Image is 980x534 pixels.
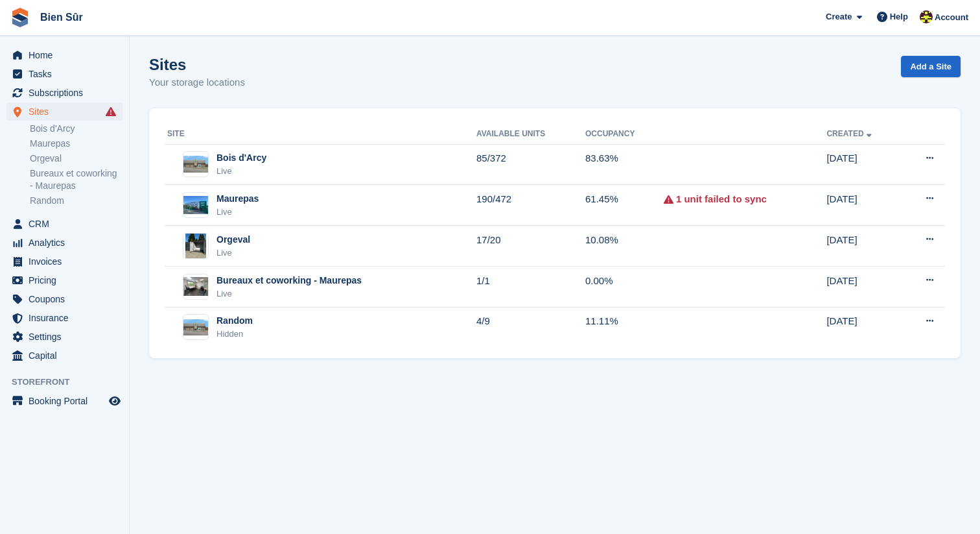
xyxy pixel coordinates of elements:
a: menu [6,328,122,346]
img: Marie Tran [920,10,933,23]
td: 17/20 [476,226,585,267]
span: Account [935,11,968,24]
a: menu [6,252,122,271]
td: 61.45% [585,185,664,226]
td: [DATE] [826,144,902,185]
div: Random [216,314,253,328]
td: 11.11% [585,307,664,347]
div: Live [216,206,259,219]
td: [DATE] [826,307,902,347]
div: Hidden [216,328,253,341]
a: Add a Site [901,56,961,77]
span: Invoices [29,252,106,271]
a: menu [6,346,122,365]
div: Maurepas [216,192,259,206]
img: Image of Orgeval site [185,233,206,259]
span: Coupons [29,290,106,308]
h1: Sites [149,56,245,73]
span: Booking Portal [29,392,106,410]
td: [DATE] [826,185,902,226]
a: Created [826,129,874,138]
a: menu [6,309,122,327]
span: CRM [29,215,106,233]
td: 83.63% [585,144,664,185]
a: menu [6,84,122,102]
img: Image of Maurepas site [183,196,208,215]
div: Orgeval [216,233,250,247]
span: Pricing [29,271,106,289]
span: Tasks [29,65,106,83]
span: Storefront [12,376,129,389]
td: [DATE] [826,226,902,267]
span: Sites [29,103,106,121]
span: Capital [29,346,106,365]
a: menu [6,271,122,289]
span: Create [826,10,852,23]
p: Your storage locations [149,75,245,90]
a: Bois d'Arcy [30,123,122,135]
a: 1 unit failed to sync [676,192,767,207]
a: menu [6,46,122,64]
td: 10.08% [585,226,664,267]
a: menu [6,215,122,233]
td: 190/472 [476,185,585,226]
a: Bureaux et coworking - Maurepas [30,167,122,192]
img: Image of Random site [183,319,208,336]
a: Bien Sûr [35,6,88,28]
th: Occupancy [585,124,664,145]
a: menu [6,290,122,308]
td: [DATE] [826,267,902,308]
td: 85/372 [476,144,585,185]
span: Help [890,10,908,23]
th: Available Units [476,124,585,145]
a: menu [6,234,122,252]
i: Smart entry sync failures have occurred [106,106,116,117]
div: Live [216,247,250,260]
td: 0.00% [585,267,664,308]
div: Bureaux et coworking - Maurepas [216,274,362,287]
a: menu [6,392,122,410]
th: Site [165,124,476,145]
a: Orgeval [30,152,122,165]
img: Image of Bois d'Arcy site [183,156,208,173]
div: Live [216,287,362,300]
img: Image of Bureaux et coworking - Maurepas site [183,277,208,296]
td: 4/9 [476,307,585,347]
a: menu [6,65,122,83]
a: Maurepas [30,138,122,150]
a: Random [30,195,122,207]
span: Analytics [29,234,106,252]
a: Preview store [107,393,122,409]
img: stora-icon-8386f47178a22dfd0bd8f6a31ec36ba5ce8667c1dd55bd0f319d3a0aa187defe.svg [10,8,30,27]
span: Insurance [29,309,106,327]
td: 1/1 [476,267,585,308]
span: Settings [29,328,106,346]
a: menu [6,103,122,121]
span: Subscriptions [29,84,106,102]
div: Bois d'Arcy [216,151,266,165]
span: Home [29,46,106,64]
div: Live [216,165,266,178]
